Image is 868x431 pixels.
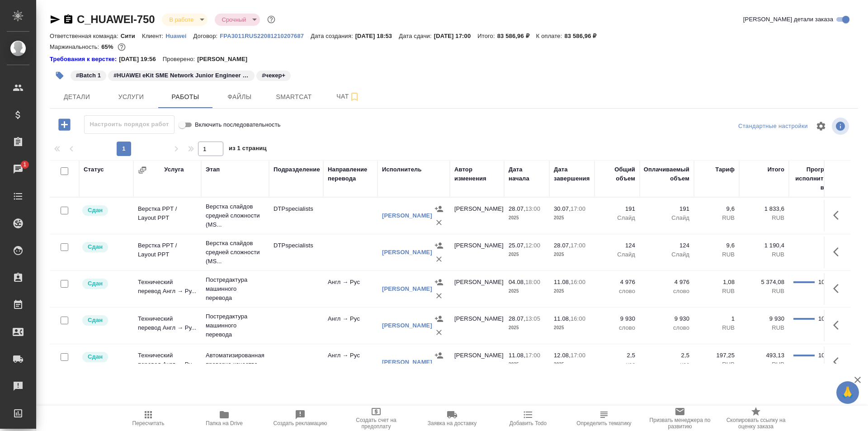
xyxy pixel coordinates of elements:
[432,362,446,376] button: Удалить
[450,200,504,232] td: [PERSON_NAME]
[564,33,603,39] p: 83 586,96 ₽
[836,381,859,404] button: 🙏
[109,91,153,103] span: Услуги
[265,14,277,25] button: Доп статусы указывают на важность/срочность заказа
[206,275,264,303] p: Постредактура машинного перевода
[554,213,590,223] p: 2025
[450,310,504,341] td: [PERSON_NAME]
[599,351,635,360] p: 2,5
[116,41,127,53] button: 24425.06 RUB;
[599,165,635,183] div: Общий объем
[163,55,198,64] p: Проверено:
[599,250,635,259] p: Слайд
[432,326,446,339] button: Удалить
[571,242,585,249] p: 17:00
[743,15,833,24] span: [PERSON_NAME] детали заказа
[744,360,784,369] p: RUB
[88,316,103,325] p: Сдан
[382,359,432,365] a: [PERSON_NAME]
[828,241,849,263] button: Здесь прячутся важные кнопки
[323,346,377,378] td: Англ → Рус
[88,352,103,361] p: Сдан
[432,216,446,229] button: Удалить
[818,314,834,323] div: 100.00%
[698,278,735,287] p: 1,08
[599,360,635,369] p: час
[525,315,540,322] p: 13:05
[220,33,311,39] p: FPA3011RUS22081210207687
[644,241,689,250] p: 124
[101,43,115,50] p: 65%
[133,200,201,232] td: Верстка PPT / Layout PPT
[432,289,446,303] button: Удалить
[536,33,565,39] p: К оплате:
[509,213,545,223] p: 2025
[644,250,689,259] p: Слайд
[119,55,163,64] p: [DATE] 19:56
[644,278,689,287] p: 4 976
[525,279,540,285] p: 18:00
[599,241,635,250] p: 124
[133,273,201,305] td: Технический перевод Англ → Ру...
[382,322,432,329] a: [PERSON_NAME]
[50,55,119,64] div: Нажми, чтобы открыть папку с инструкцией
[744,241,784,250] p: 1 190,4
[571,352,585,359] p: 17:00
[121,33,142,39] p: Сити
[63,14,74,25] button: Скопировать ссылку
[698,204,735,213] p: 9,6
[88,279,103,288] p: Сдан
[509,323,545,332] p: 2025
[262,71,285,80] p: #чекер+
[272,91,316,103] span: Smartcat
[599,204,635,213] p: 191
[644,165,689,183] div: Оплачиваемый объем
[810,115,832,137] span: Настроить таблицу
[432,312,446,326] button: Назначить
[328,165,373,183] div: Направление перевода
[50,43,101,50] p: Маржинальность:
[133,237,201,268] td: Верстка PPT / Layout PPT
[18,160,32,169] span: 1
[509,165,545,183] div: Дата начала
[768,165,784,174] div: Итого
[133,346,201,378] td: Технический перевод Англ → Ру...
[571,315,585,322] p: 16:00
[554,315,571,322] p: 11.08,
[554,242,571,249] p: 28.07,
[715,165,735,174] div: Тариф
[81,278,129,290] div: Менеджер проверил работу исполнителя, передает ее на следующий этап
[525,352,540,359] p: 17:00
[644,360,689,369] p: час
[432,202,446,216] button: Назначить
[206,312,264,339] p: Постредактура машинного перевода
[554,165,590,183] div: Дата завершения
[70,71,107,79] span: Batch 1
[382,285,432,292] a: [PERSON_NAME]
[382,165,422,174] div: Исполнитель
[269,237,323,268] td: DTPspecialists
[698,314,735,323] p: 1
[840,383,855,402] span: 🙏
[164,91,207,103] span: Работы
[206,202,264,229] p: Верстка слайдов средней сложности (MS...
[434,33,478,39] p: [DATE] 17:00
[698,287,735,296] p: RUB
[165,32,193,39] a: Huawei
[311,33,355,39] p: Дата создания:
[432,349,446,362] button: Назначить
[509,287,545,296] p: 2025
[744,204,784,213] p: 1 833,6
[828,204,849,226] button: Здесь прячутся важные кнопки
[81,204,129,217] div: Менеджер проверил работу исполнителя, передает ее на следующий этап
[81,241,129,253] div: Менеджер проверил работу исполнителя, передает ее на следующий этап
[698,241,735,250] p: 9,6
[323,273,377,305] td: Англ → Рус
[599,278,635,287] p: 4 976
[164,165,184,174] div: Услуга
[382,249,432,256] a: [PERSON_NAME]
[736,119,810,133] div: split button
[554,287,590,296] p: 2025
[206,239,264,266] p: Верстка слайдов средней сложности (MS...
[432,275,446,289] button: Назначить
